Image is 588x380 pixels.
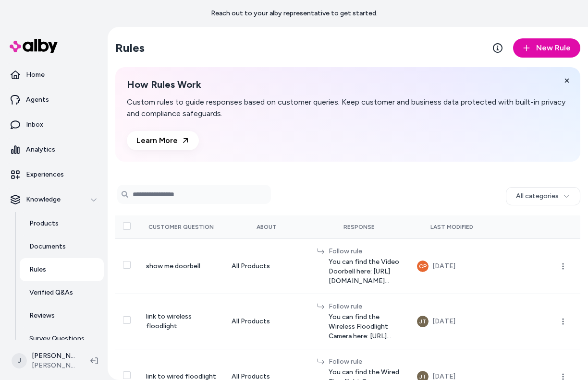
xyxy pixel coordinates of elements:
[329,257,402,286] span: You can find the Video Doorbell here: [URL][DOMAIN_NAME][PERSON_NAME][PERSON_NAME]
[513,38,580,58] button: New Rule
[4,163,104,186] a: Experiences
[4,188,104,211] button: Knowledge
[26,145,55,154] p: Analytics
[329,247,402,256] div: Follow rule
[506,187,580,205] button: All categories
[20,304,104,327] a: Reviews
[4,113,104,136] a: Inbox
[127,96,569,119] p: Custom rules to guide responses based on customer queries. Keep customer and business data protec...
[127,131,199,150] a: Learn More
[417,223,487,231] div: Last Modified
[26,70,45,80] p: Home
[123,371,131,379] button: Select row
[123,316,131,324] button: Select row
[32,351,75,361] p: [PERSON_NAME]
[232,261,302,271] div: All Products
[329,312,402,341] span: You can find the Wireless Floodlight Camera here: [URL][DOMAIN_NAME][PERSON_NAME][PERSON_NAME]
[29,288,73,297] p: Verified Q&As
[329,357,402,367] div: Follow rule
[317,223,402,231] div: Response
[127,79,569,91] h2: How Rules Work
[20,212,104,235] a: Products
[26,120,43,130] p: Inbox
[29,219,59,228] p: Products
[417,316,429,327] button: JT
[232,317,302,326] div: All Products
[4,63,104,86] a: Home
[146,262,200,270] span: show me doorbell
[146,223,216,231] div: Customer Question
[4,88,104,111] a: Agents
[432,316,455,327] div: [DATE]
[6,345,83,376] button: J[PERSON_NAME][PERSON_NAME] Prod
[20,281,104,304] a: Verified Q&As
[29,334,85,344] p: Survey Questions
[12,353,27,368] span: J
[20,327,104,350] a: Survey Questions
[10,39,58,53] img: alby Logo
[211,9,378,18] p: Reach out to your alby representative to get started.
[26,95,49,105] p: Agents
[32,361,75,370] span: [PERSON_NAME] Prod
[29,265,46,274] p: Rules
[26,170,64,179] p: Experiences
[4,138,104,161] a: Analytics
[146,312,192,330] span: link to wireless floodlight
[20,235,104,258] a: Documents
[26,195,61,204] p: Knowledge
[232,223,302,231] div: About
[115,40,145,56] h2: Rules
[536,42,571,54] span: New Rule
[123,261,131,269] button: Select row
[29,242,66,251] p: Documents
[123,222,131,230] button: Select all
[29,311,55,321] p: Reviews
[432,261,455,272] div: [DATE]
[329,302,402,311] div: Follow rule
[20,258,104,281] a: Rules
[417,261,429,272] button: CP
